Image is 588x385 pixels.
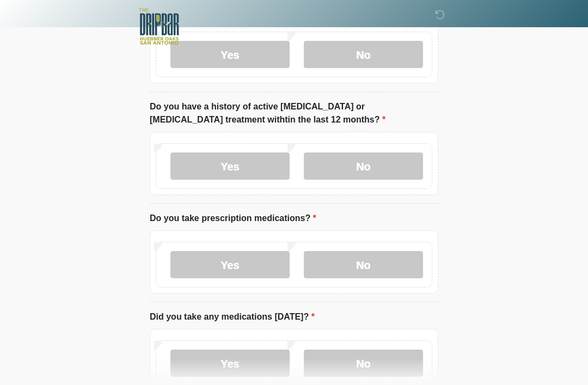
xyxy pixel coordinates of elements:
label: Did you take any medications [DATE]? [150,310,315,323]
label: No [304,251,423,278]
img: The DRIPBaR - The Strand at Huebner Oaks Logo [139,8,179,45]
label: Yes [170,152,290,180]
label: Yes [170,350,290,377]
label: Do you take prescription medications? [150,212,316,225]
label: Yes [170,251,290,278]
label: Yes [170,41,290,68]
label: No [304,41,423,68]
label: No [304,152,423,180]
label: Do you have a history of active [MEDICAL_DATA] or [MEDICAL_DATA] treatment withtin the last 12 mo... [150,100,438,126]
label: No [304,350,423,377]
